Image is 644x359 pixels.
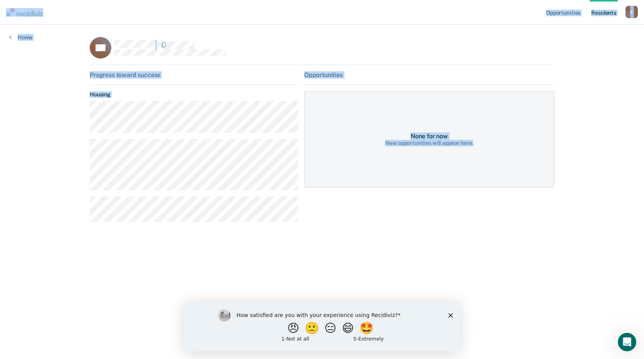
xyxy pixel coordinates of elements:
div: None for now [411,133,448,140]
img: Recidiviz [6,8,43,17]
dt: Housing [90,91,298,98]
button: B [626,6,638,18]
a: Home [9,34,32,41]
div: New opportunities will appear here. [385,140,473,146]
iframe: Intercom live chat [618,333,636,351]
iframe: Survey by Kim from Recidiviz [184,302,460,351]
div: Opportunities [304,71,554,79]
div: Progress toward success [90,71,298,79]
